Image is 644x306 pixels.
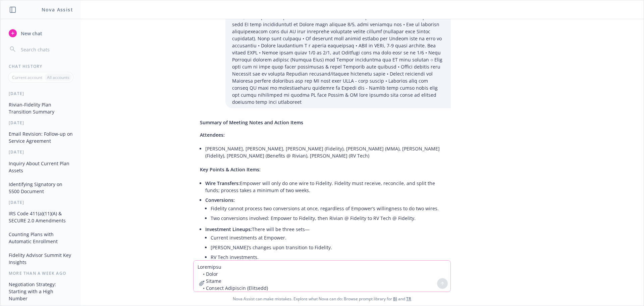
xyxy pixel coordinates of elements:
[200,132,225,138] span: Attendees:
[6,158,75,176] button: Inquiry About Current Plan Assets
[393,296,397,302] a: BI
[6,128,75,146] button: Email Revision: Follow-up on Service Agreement
[6,27,75,39] button: New chat
[47,75,69,80] p: All accounts
[1,149,81,155] div: [DATE]
[6,99,75,117] button: Rivian-Fidelity Plan Transition Summary
[6,250,75,268] button: Fidelity Advisor Summit Key Insights
[200,119,303,126] span: Summary of Meeting Notes and Action Items
[1,200,81,205] div: [DATE]
[406,296,411,302] a: TR
[211,252,444,262] li: RV Tech investments.
[211,243,444,252] li: [PERSON_NAME]’s changes upon transition to Fidelity.
[19,30,42,37] span: New chat
[12,75,42,80] p: Current account
[205,178,444,195] li: Empower will only do one wire to Fidelity. Fidelity must receive, reconcile, and split the funds;...
[205,180,240,186] span: Wire Transfers:
[6,179,75,197] button: Identifying Signatory on 5500 Document
[6,229,75,247] button: Counting Plans with Automatic Enrollment
[6,279,75,304] button: Negotiation Strategy: Starting with a High Number
[205,144,444,161] li: [PERSON_NAME], [PERSON_NAME], [PERSON_NAME] (Fidelity), [PERSON_NAME] (MMA), [PERSON_NAME] (Fidel...
[1,63,81,69] div: Chat History
[205,226,252,232] span: Investment Lineups:
[6,208,75,226] button: IRS Code 411(a)(11)(A) & SECURE 2.0 Amendments
[211,233,444,243] li: Current investments at Empower.
[1,91,81,96] div: [DATE]
[211,204,444,213] li: Fidelity cannot process two conversions at once, regardless of Empower’s willingness to do two wi...
[1,270,81,276] div: More than a week ago
[211,213,444,223] li: Two conversions involved: Empower to Fidelity, then Rivian @ Fidelity to RV Tech @ Fidelity.
[3,292,641,306] span: Nova Assist can make mistakes. Explore what Nova can do: Browse prompt library for and
[200,166,261,173] span: Key Points & Action Items:
[1,120,81,126] div: [DATE]
[42,6,73,13] h1: Nova Assist
[205,197,235,203] span: Conversions:
[205,224,444,263] li: There will be three sets—
[19,45,73,54] input: Search chats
